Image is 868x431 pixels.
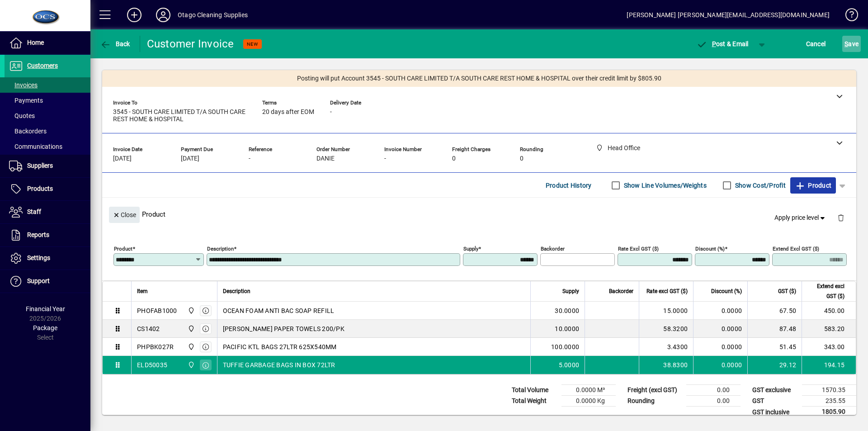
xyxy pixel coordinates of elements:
span: Suppliers [27,162,53,169]
div: 58.3200 [645,324,688,333]
td: Rounding [623,396,686,407]
span: 100.0000 [551,342,579,351]
td: 450.00 [802,302,856,320]
td: 235.55 [802,396,856,407]
span: Settings [27,254,50,261]
span: Staff [27,208,41,215]
a: Home [5,32,90,54]
mat-label: Backorder [541,246,565,252]
div: 15.0000 [645,306,688,315]
mat-label: Discount (%) [695,246,725,252]
span: Payments [9,97,43,104]
span: Products [27,185,53,192]
span: - [384,155,386,162]
div: PHOFAB1000 [137,306,177,315]
button: Profile [149,7,178,23]
div: ELD50035 [137,360,167,369]
span: 0 [520,155,524,162]
div: PHPBK027R [137,342,174,351]
app-page-header-button: Close [107,210,142,218]
td: GST [748,396,802,407]
td: 1570.35 [802,385,856,396]
td: 0.0000 [693,338,747,356]
span: TUFFIE GARBAGE BAGS IN BOX 72LTR [223,360,335,369]
span: ost & Email [696,40,749,47]
div: [PERSON_NAME] [PERSON_NAME][EMAIL_ADDRESS][DOMAIN_NAME] [627,8,830,22]
mat-label: Product [114,246,132,252]
td: 51.45 [747,338,802,356]
span: Description [223,286,250,296]
td: 0.00 [686,396,741,407]
span: Communications [9,143,62,150]
td: 67.50 [747,302,802,320]
span: Product [795,178,831,193]
span: Backorders [9,128,47,135]
a: Settings [5,247,90,270]
a: Communications [5,139,90,154]
span: Head Office [185,342,196,352]
td: 343.00 [802,338,856,356]
span: P [712,40,716,47]
td: 0.0000 [693,320,747,338]
span: 30.0000 [555,306,579,315]
a: Reports [5,224,90,246]
td: 0.00 [686,385,741,396]
span: [PERSON_NAME] PAPER TOWELS 200/PK [223,324,344,333]
span: 20 days after EOM [262,109,314,116]
span: Close [113,208,136,223]
td: 0.0000 [693,356,747,374]
mat-label: Supply [463,246,478,252]
span: Head Office [185,360,196,370]
span: Product History [546,178,592,193]
label: Show Cost/Profit [733,181,786,190]
a: Payments [5,93,90,108]
button: Product [790,177,836,194]
span: Package [33,324,57,332]
span: NEW [247,41,258,47]
button: Cancel [804,36,828,52]
button: Product History [542,177,595,194]
a: Backorders [5,123,90,139]
td: 1805.90 [802,407,856,418]
app-page-header-button: Back [90,36,140,52]
a: Staff [5,201,90,223]
span: 5.0000 [559,360,580,369]
span: Quotes [9,112,35,119]
span: Supply [562,286,579,296]
div: 3.4300 [645,342,688,351]
div: 38.8300 [645,360,688,369]
span: DANIE [316,155,335,162]
a: Products [5,178,90,200]
span: Reports [27,231,49,238]
td: Freight (excl GST) [623,385,686,396]
span: Customers [27,62,58,69]
span: Backorder [609,286,633,296]
span: Head Office [185,324,196,334]
td: 583.20 [802,320,856,338]
span: Support [27,277,50,284]
app-page-header-button: Delete [830,213,852,222]
mat-label: Rate excl GST ($) [618,246,659,252]
span: GST ($) [778,286,796,296]
a: Quotes [5,108,90,123]
button: Add [120,7,149,23]
span: [DATE] [113,155,132,162]
button: Back [98,36,132,52]
span: 3545 - SOUTH CARE LIMITED T/A SOUTH CARE REST HOME & HOSPITAL [113,109,249,123]
span: Apply price level [774,213,827,223]
span: ave [844,37,859,51]
mat-label: Description [207,246,234,252]
a: Invoices [5,77,90,93]
div: CS1402 [137,324,160,333]
span: 10.0000 [555,324,579,333]
span: [DATE] [181,155,199,162]
a: Knowledge Base [839,2,857,31]
td: 87.48 [747,320,802,338]
a: Suppliers [5,155,90,177]
td: 194.15 [802,356,856,374]
span: - [249,155,250,162]
span: Rate excl GST ($) [646,286,688,296]
mat-label: Extend excl GST ($) [773,246,819,252]
td: 0.0000 [693,302,747,320]
td: 29.12 [747,356,802,374]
